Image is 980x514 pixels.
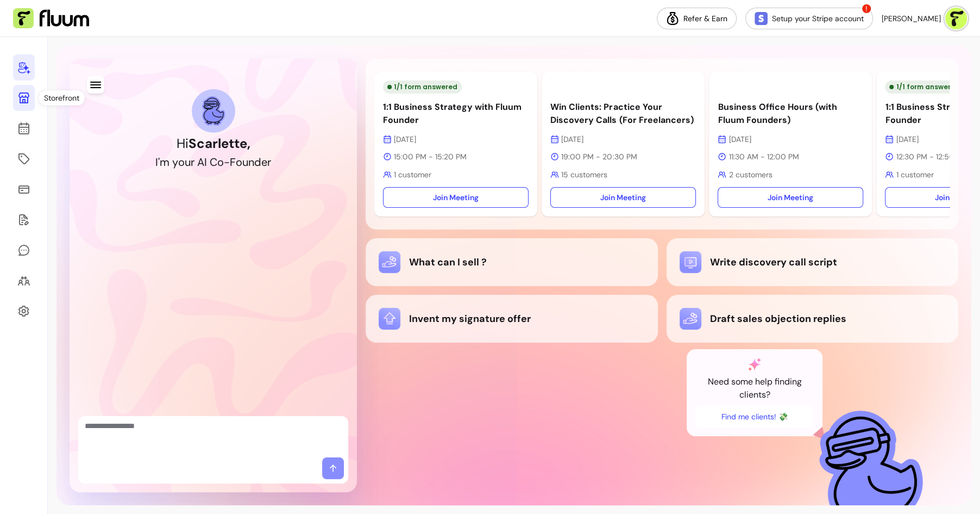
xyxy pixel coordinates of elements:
[383,169,529,180] p: 1 customer
[885,80,964,94] div: 1 / 1 form answered
[379,308,644,330] div: Invent my signature offer
[13,237,35,263] a: My Messages
[160,154,169,170] div: m
[680,251,701,273] img: Write discovery call script
[177,135,250,152] h1: Hi
[680,308,945,330] div: Draft sales objection replies
[85,420,342,453] textarea: Ask me anything...
[172,154,178,170] div: y
[13,298,35,324] a: Settings
[210,154,217,170] div: C
[13,115,35,141] a: Calendar
[718,101,863,127] p: Business Office Hours (with Fluum Founders)
[745,8,873,29] a: Setup your Stripe account
[383,80,462,94] div: 1 / 1 form answered
[755,12,768,25] img: Stripe Icon
[695,406,814,428] button: Find me clients! 💸
[267,154,271,170] div: r
[13,207,35,233] a: Forms
[158,154,160,170] div: '
[550,151,696,162] p: 19:00 PM - 20:30 PM
[550,101,696,127] p: Win Clients: Practice Your Discovery Calls (For Freelancers)
[191,154,194,170] div: r
[695,375,814,401] p: Need some help finding clients?
[155,154,271,170] h2: I'm your AI Co-Founder
[945,8,967,29] img: avatar
[882,13,941,24] span: [PERSON_NAME]
[261,154,267,170] div: e
[718,134,863,145] p: [DATE]
[155,154,158,170] div: I
[379,308,400,330] img: Invent my signature offer
[550,169,696,180] p: 15 customers
[224,154,230,170] div: -
[39,90,85,106] div: Storefront
[189,135,250,152] b: Scarlette ,
[13,54,35,80] a: Home
[718,187,863,208] a: Join Meeting
[185,154,191,170] div: u
[718,169,863,180] p: 2 customers
[13,8,89,29] img: Fluum Logo
[217,154,224,170] div: o
[178,154,185,170] div: o
[13,176,35,202] a: Sales
[13,146,35,172] a: Offerings
[748,358,761,371] img: AI Co-Founder gradient star
[882,8,967,29] button: avatar[PERSON_NAME]
[254,154,261,170] div: d
[379,251,644,273] div: What can I sell ?
[383,151,529,162] p: 15:00 PM - 15:20 PM
[13,85,35,111] a: Storefront
[13,268,35,294] a: Clients
[248,154,254,170] div: n
[383,134,529,145] p: [DATE]
[197,154,204,170] div: A
[680,308,701,330] img: Draft sales objection replies
[242,154,248,170] div: u
[383,101,529,127] p: 1:1 Business Strategy with Fluum Founder
[236,154,242,170] div: o
[379,251,400,273] img: What can I sell ?
[383,187,529,208] a: Join Meeting
[550,134,696,145] p: [DATE]
[230,154,236,170] div: F
[550,187,696,208] a: Join Meeting
[680,251,945,273] div: Write discovery call script
[202,96,225,125] img: AI Co-Founder avatar
[718,151,863,162] p: 11:30 AM - 12:00 PM
[657,8,737,29] a: Refer & Earn
[204,154,207,170] div: I
[861,3,872,14] span: !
